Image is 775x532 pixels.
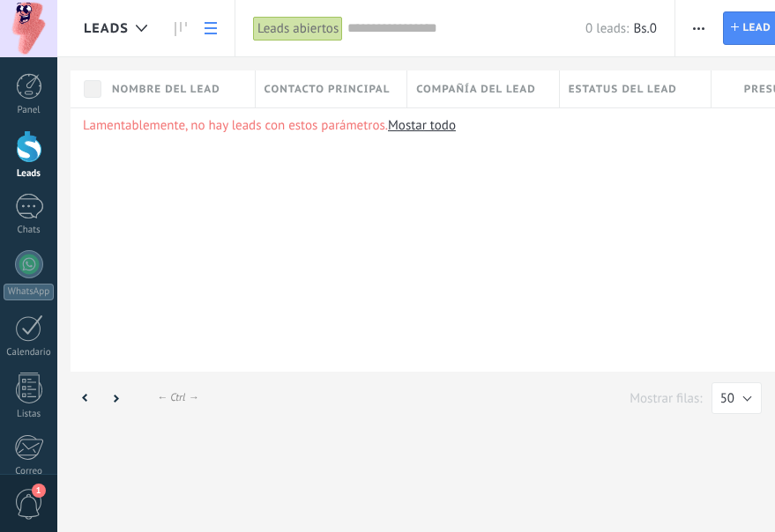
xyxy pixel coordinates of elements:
[585,20,629,37] span: 0 leads:
[388,117,456,134] a: Mostar todo
[742,12,771,44] span: Lead
[633,20,656,37] span: Bs.0
[112,81,220,98] span: Nombre del lead
[253,16,343,41] div: Leads abiertos
[4,284,54,300] div: WhatsApp
[4,466,55,477] div: Correo
[265,81,391,98] span: Contacto principal
[4,409,55,420] div: Listas
[712,382,762,414] button: 50
[4,347,55,358] div: Calendario
[720,390,734,407] span: 50
[4,105,55,116] div: Panel
[32,484,46,498] span: 1
[569,81,677,98] span: Estatus del lead
[4,168,55,180] div: Leads
[4,225,55,236] div: Chats
[84,20,129,37] span: Leads
[157,391,198,404] div: ← Ctrl →
[416,81,536,98] span: Compañía del lead
[630,390,702,407] p: Mostrar filas:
